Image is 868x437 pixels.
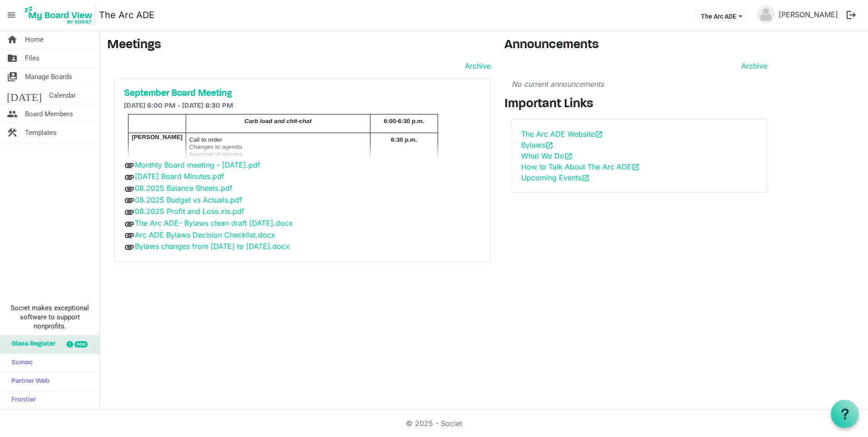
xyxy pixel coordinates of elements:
button: The Arc ADE dropdownbutton [695,10,748,22]
a: 08.2025 Balance Sheets.pdf [135,184,232,193]
span: Glass Register [7,335,55,353]
a: 08.2025 Profit and Loss.xls.pdf [135,207,244,216]
span: Carb load and chit-chat [244,118,311,124]
h3: Meetings [107,38,491,53]
a: Monthly Board meeting - [DATE].pdf [135,160,260,169]
a: How to Talk About The Arc ADEopen_in_new [521,162,640,171]
span: open_in_new [545,141,553,149]
span: open_in_new [564,152,572,160]
span: attachment [124,242,135,253]
a: The Arc ADE [99,6,154,24]
span: attachment [124,184,135,194]
div: new [74,341,88,348]
a: Bylawsopen_in_new [521,140,553,149]
span: attachment [124,160,135,171]
p: No current announcements [512,79,767,89]
span: attachment [124,195,135,206]
span: Templates [25,124,57,142]
span: attachment [124,172,135,183]
span: open_in_new [631,163,640,171]
span: switch_account [7,68,18,86]
a: The Arc ADE Websiteopen_in_new [521,129,603,139]
a: © 2025 - Societ [406,419,462,428]
span: 6:30 p.m. [391,136,417,143]
a: Archive [461,60,491,71]
span: menu [3,6,20,24]
span: people [7,105,18,123]
span: Changes to agenda [189,144,242,150]
span: Board Members [25,105,73,123]
span: attachment [124,218,135,229]
a: Bylaws changes from [DATE] to [DATE].docx [135,242,290,251]
button: logout [842,5,861,25]
img: My Board View Logo [22,4,95,26]
h3: Announcements [504,38,774,53]
h6: [DATE] 6:00 PM - [DATE] 8:30 PM [124,102,481,110]
a: [PERSON_NAME] [775,5,842,24]
span: open_in_new [582,174,590,182]
span: Societ makes exceptional software to support nonprofits. [4,303,95,331]
span: home [7,30,18,49]
a: My Board View Logo [22,4,99,26]
span: open_in_new [595,130,603,139]
a: Upcoming Eventsopen_in_new [521,173,590,182]
span: Calendar [49,86,76,104]
span: attachment [124,207,135,218]
span: Partner Web [7,372,49,391]
a: The Arc ADE- Bylaws clean draft [DATE].docx [135,218,293,228]
span: Frontier [7,391,36,409]
span: Approval of minutes [189,151,243,158]
a: What We Doopen_in_new [521,151,572,160]
span: [DATE] [7,86,42,104]
span: Call to order [189,136,222,143]
span: [PERSON_NAME] [132,134,182,140]
a: September Board Meeting [124,88,481,99]
span: attachment [124,230,135,241]
h3: Important Links [504,97,774,112]
span: 6:00-6:30 p.m. [384,118,424,124]
span: Manage Boards [25,68,72,86]
a: 08.2025 Budget vs Actuals.pdf [135,195,242,204]
img: no-profile-picture.svg [757,5,775,24]
span: Sumac [7,354,33,372]
span: Home [25,30,44,49]
span: construction [7,124,18,142]
span: folder_shared [7,49,18,67]
a: [DATE] Board Minutes.pdf [135,172,224,181]
span: Files [25,49,39,67]
a: Arc ADE Bylaws Decision Checklist.docx [135,230,275,239]
a: Archive [738,60,767,71]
